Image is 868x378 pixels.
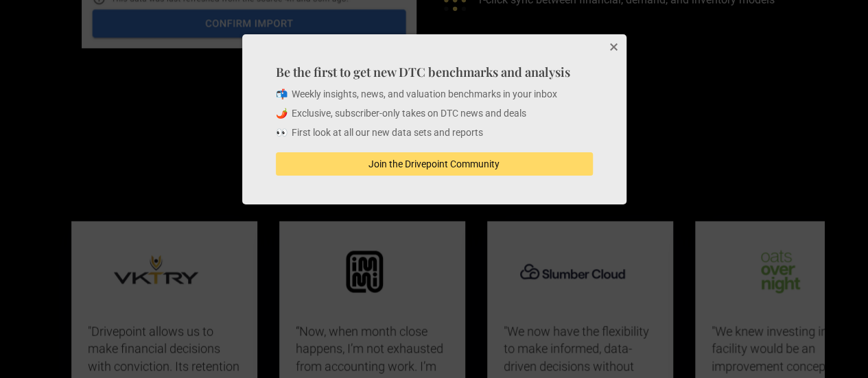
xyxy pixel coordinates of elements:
p: 👀 First look at all our new data sets and reports [276,126,593,140]
p: 📬 Weekly insights, news, and valuation benchmarks in your inbox [276,88,593,102]
button: Close [599,34,626,62]
button: Join the Drivepoint Community [276,152,593,176]
h4: Be the first to get new DTC benchmarks and analysis [276,63,593,80]
p: 🌶️ Exclusive, subscriber-only takes on DTC news and deals [276,107,593,121]
div: Be the first to get new DTC benchmarks and analysis [242,34,626,204]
